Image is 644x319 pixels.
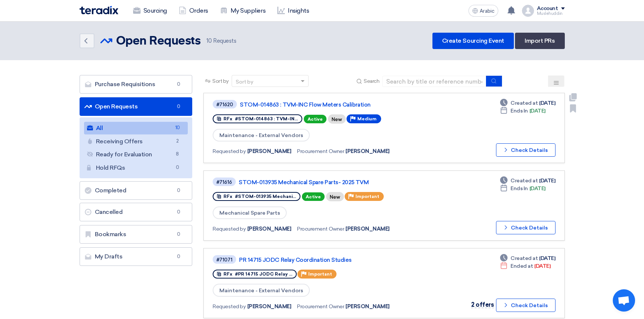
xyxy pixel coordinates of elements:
a: Bookmarks0 [80,225,193,244]
font: [PERSON_NAME] [345,226,390,232]
font: 8 [176,151,179,157]
a: My Suppliers [214,3,271,19]
font: [DATE] [539,100,555,106]
font: Arabic [480,8,495,14]
font: [PERSON_NAME] [247,226,292,232]
a: STOM-013935 Mechanical Spare Parts- 2025 TVM [239,179,425,186]
font: #PR 14715 JODC Relay ... [235,271,292,277]
font: Create Sourcing Event [442,37,504,44]
font: [DATE] [529,185,545,192]
font: [PERSON_NAME] [247,303,292,310]
font: 2 [176,138,179,144]
font: Bookmarks [95,231,126,238]
div: Open chat [613,289,635,312]
font: RFx [223,194,232,199]
a: PR 14715 JODC Relay Coordination Studies [239,257,425,263]
font: Procurement Owner [297,226,344,232]
font: [DATE] [529,108,545,114]
font: RFx [223,116,232,121]
font: Insights [288,7,309,14]
font: Sort by [212,78,229,84]
font: Search [364,78,379,84]
a: My Drafts0 [80,247,193,266]
a: Insights [271,3,315,19]
font: All [96,124,103,131]
font: Procurement Owner [297,148,344,154]
font: 0 [176,165,179,170]
font: Open Requests [116,35,201,47]
font: Requested by [213,148,245,154]
font: Check Details [511,225,548,231]
font: [DATE] [534,263,550,269]
font: Muslehuddin [537,11,563,16]
font: [PERSON_NAME] [345,303,390,310]
input: Search by title or reference number [382,76,486,87]
font: Ready for Evaluation [96,151,152,158]
font: 0 [177,81,180,87]
font: New [332,117,342,122]
font: 2 offers [471,301,494,308]
font: 10 [175,125,180,130]
font: RFx [223,271,232,277]
font: Mechanical Spare Parts [219,210,280,216]
font: Sourcing [144,7,167,14]
font: [DATE] [539,255,555,261]
font: My Suppliers [231,7,265,14]
font: PR 14715 JODC Relay Coordination Studies [239,257,351,263]
font: Requests [213,38,236,44]
a: Orders [173,3,214,19]
font: Maintenance - External Vendors [219,287,303,294]
font: Completed [95,187,126,194]
font: Maintenance - External Vendors [219,132,303,139]
a: Import PRs [515,33,564,49]
font: Check Details [511,302,548,309]
font: Ends In [511,185,528,192]
img: Teradix logo [80,6,118,14]
font: New [330,194,340,200]
font: #71616 [216,179,232,185]
font: Important [355,194,379,199]
font: Important [308,271,332,277]
font: Requested by [213,303,245,310]
font: Receiving Offers [96,138,143,145]
font: Procurement Owner [297,303,344,310]
button: Check Details [496,221,556,234]
img: profile_test.png [522,5,534,17]
font: My Drafts [95,253,123,260]
font: Active [306,194,321,199]
font: 0 [177,231,180,237]
font: 0 [177,188,180,193]
a: Completed0 [80,181,193,200]
font: STOM-014863 : TVM-INC Flow Meters Calibration [240,101,370,108]
font: 0 [177,254,180,259]
font: #71071 [216,257,232,263]
font: Orders [189,7,208,14]
font: [PERSON_NAME] [345,148,390,154]
button: Check Details [496,143,556,157]
font: #STOM-013935 Mechani... [235,194,296,199]
font: Ended at [511,263,533,269]
font: Account [537,5,558,12]
font: STOM-013935 Mechanical Spare Parts- 2025 TVM [239,179,368,186]
font: Ends In [511,108,528,114]
font: Medium [357,116,377,121]
font: 10 [206,38,212,44]
font: [DATE] [539,178,555,184]
font: Open Requests [95,103,138,110]
a: Open Requests0 [80,97,193,116]
a: Sourcing [127,3,173,19]
a: STOM-014863 : TVM-INC Flow Meters Calibration [240,101,426,108]
button: Check Details [496,299,556,312]
font: 0 [177,104,180,109]
font: Import PRs [525,37,555,44]
button: Arabic [468,5,498,17]
font: Purchase Requisitions [95,81,155,88]
font: #STOM-014863 : TVM-IN... [235,116,298,121]
a: Cancelled0 [80,203,193,221]
font: Sort by [236,79,253,85]
font: Created at [511,100,538,106]
font: Created at [511,178,538,184]
a: Purchase Requisitions0 [80,75,193,94]
font: Cancelled [95,208,123,215]
font: Active [307,117,323,122]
